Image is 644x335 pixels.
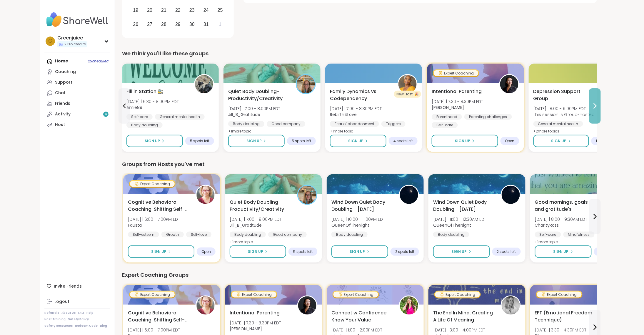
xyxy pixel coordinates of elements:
[433,222,471,228] b: QueenOfTheNight
[129,18,142,31] div: Choose Sunday, October 26th, 2025
[161,20,166,28] div: 28
[44,77,110,88] a: Support
[44,67,110,77] a: Coaching
[228,88,289,102] span: Quiet Body Doubling- Productivity/Creativity
[128,327,180,333] span: [DATE] | 6:00 - 7:00PM EDT
[432,88,482,95] span: Intentional Parenting
[230,320,281,326] span: [DATE] | 7:30 - 8:30PM EDT
[331,222,369,228] b: QueenOfTheNight
[128,232,159,238] div: Self-esteem
[186,4,198,16] div: Choose Thursday, October 23rd, 2025
[44,311,59,315] a: Referrals
[105,112,107,117] span: 4
[330,121,379,127] div: Fear of abandonment
[214,4,226,16] div: Choose Saturday, October 25th, 2025
[55,79,72,85] div: Support
[553,249,569,254] span: Sign Up
[381,121,406,127] div: Triggers
[189,6,195,14] div: 23
[44,98,110,109] a: Friends
[64,42,86,47] span: 2 Pro credits
[433,246,490,258] button: Sign Up
[230,232,266,238] div: Body doubling
[189,20,195,28] div: 30
[464,114,512,120] div: Parenting challenges
[232,292,276,298] div: Expert Coaching
[330,88,391,102] span: Family Dynamics vs Codependency
[86,311,94,315] a: Help
[350,249,365,254] span: Sign Up
[126,122,163,128] div: Body doubling
[268,232,307,238] div: Good company
[147,20,152,28] div: 27
[158,18,170,31] div: Choose Tuesday, October 28th, 2025
[55,101,70,107] div: Friends
[230,216,282,222] span: [DATE] | 7:00 - 8:00PM EDT
[433,327,485,333] span: [DATE] | 3:00 - 4:00PM EDT
[48,37,52,45] span: G
[44,120,110,130] a: Host
[44,281,110,291] div: Invite Friends
[196,296,215,315] img: Fausta
[44,109,110,120] a: Activity4
[126,105,142,110] b: Amie89
[133,20,138,28] div: 26
[145,138,160,144] span: Sign Up
[505,139,515,143] span: Open
[126,99,179,105] span: [DATE] | 6:30 - 8:00PM EDT
[435,292,480,298] div: Expert Coaching
[158,4,170,16] div: Choose Tuesday, October 21st, 2025
[172,4,184,16] div: Choose Wednesday, October 22nd, 2025
[502,296,520,315] img: alixtingle
[502,186,520,204] img: QueenOfTheNight
[55,90,66,96] div: Chat
[400,186,418,204] img: QueenOfTheNight
[128,246,194,258] button: Sign Up
[122,271,597,279] div: Expert Coaching Groups
[330,106,382,112] span: [DATE] | 7:00 - 8:30PM EDT
[330,112,357,117] b: Rebirth4Love
[196,186,215,204] img: Fausta
[398,75,417,93] img: Rebirth4Love
[432,114,462,120] div: Parenthood
[298,186,316,204] img: Jill_B_Gratitude
[331,232,368,238] div: Body doubling
[297,75,315,93] img: Jill_B_Gratitude
[330,135,386,147] button: Sign Up
[190,139,209,143] span: 5 spots left
[535,222,559,228] b: CharityRoss
[432,122,458,128] div: Self-care
[55,122,65,128] div: Host
[68,317,89,321] a: Safety Policy
[433,216,486,222] span: [DATE] | 11:00 - 12:30AM EDT
[563,232,595,238] div: Mindfulness
[400,296,418,315] img: stephaniemthoma
[128,216,180,222] span: [DATE] | 6:00 - 7:00PM EDT
[133,6,138,14] div: 19
[248,249,263,254] span: Sign Up
[393,139,413,143] span: 4 spots left
[44,324,73,328] a: Safety Resources
[175,6,181,14] div: 22
[535,199,596,213] span: Good mornings, goals and gratitude's
[128,199,189,213] span: Cognitive Behavioral Coaching: Shifting Self-Talk
[293,249,313,254] span: 5 spots left
[161,6,166,14] div: 21
[151,249,166,254] span: Sign Up
[44,88,110,98] a: Chat
[246,138,262,144] span: Sign Up
[130,181,175,187] div: Expert Coaching
[144,4,156,16] div: Choose Monday, October 20th, 2025
[433,309,494,324] span: The End In Mind: Creating A Life Of Meaning
[230,326,262,332] b: [PERSON_NAME]
[186,232,211,238] div: Self-love
[535,327,587,333] span: [DATE] | 3:30 - 4:30PM EDT
[432,99,483,105] span: [DATE] | 7:30 - 8:30PM EDT
[228,112,260,117] b: Jill_B_Gratitude
[331,246,388,258] button: Sign Up
[218,6,223,14] div: 25
[228,106,280,112] span: [DATE] | 7:00 - 8:00PM EDT
[228,121,264,127] div: Body doubling
[186,18,198,31] div: Choose Thursday, October 30th, 2025
[144,18,156,31] div: Choose Monday, October 27th, 2025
